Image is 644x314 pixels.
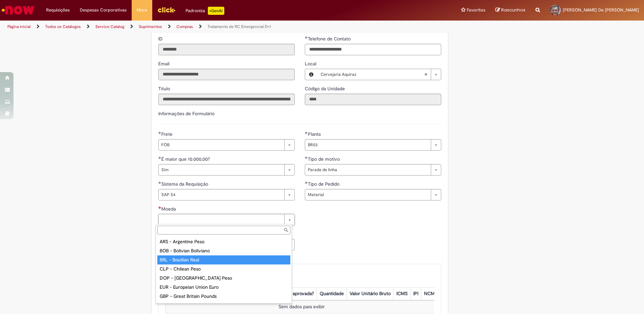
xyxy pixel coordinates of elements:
[157,283,290,292] div: EUR - Europeian Union Euro
[156,236,292,303] ul: Moeda
[157,237,290,246] div: ARS - Argentine Peso
[157,255,290,264] div: BRL - Brazilian Real
[157,301,290,310] div: GTQ - [GEOGRAPHIC_DATA] Quetzal
[157,264,290,274] div: CLP - Chilean Peso
[157,274,290,283] div: DOP - [GEOGRAPHIC_DATA] Peso
[157,292,290,301] div: GBP - Great Britain Pounds
[157,246,290,255] div: BOB - Bolivian Boliviano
